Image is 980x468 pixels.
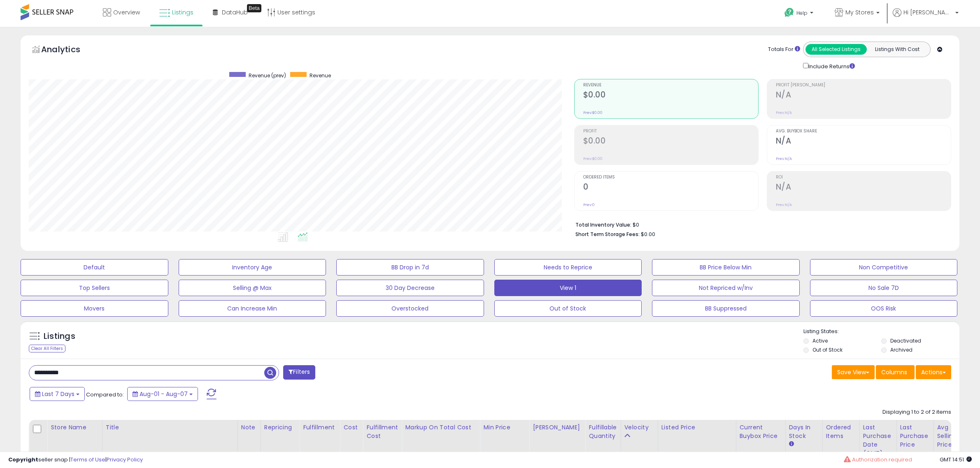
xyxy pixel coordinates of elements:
[776,129,951,134] span: Avg. Buybox Share
[740,423,782,440] div: Current Buybox Price
[784,7,794,18] i: Get Help
[776,83,951,88] span: Profit [PERSON_NAME]
[575,219,945,229] li: $0
[343,423,359,432] div: Cost
[249,72,286,79] span: Revenue (prev)
[866,44,928,55] button: Listings With Cost
[796,9,808,16] span: Help
[583,129,758,134] span: Profit
[583,202,595,207] small: Prev: 0
[113,8,140,16] span: Overview
[42,390,74,398] span: Last 7 Days
[583,90,758,101] h2: $0.00
[583,175,758,180] span: Ordered Items
[583,110,603,115] small: Prev: $0.00
[845,8,874,16] span: My Stores
[127,387,198,401] button: Aug-01 - Aug-07
[30,387,85,401] button: Last 7 Days
[940,456,972,463] span: 2025-08-16 14:51 GMT
[652,280,800,296] button: Not Repriced w/Inv
[575,221,631,228] b: Total Inventory Value:
[900,423,930,449] div: Last Purchase Price
[336,300,484,317] button: Overstocked
[179,259,326,276] button: Inventory Age
[575,231,640,238] b: Short Term Storage Fees:
[86,391,124,398] span: Compared to:
[776,110,792,115] small: Prev: N/A
[641,230,655,238] span: $0.00
[937,423,967,449] div: Avg Selling Price
[890,346,912,353] label: Archived
[70,456,105,463] a: Terms of Use
[776,182,951,193] h2: N/A
[8,456,143,464] div: seller snap | |
[876,365,915,379] button: Columns
[652,300,800,317] button: BB Suppressed
[652,259,800,276] button: BB Price Below Min
[797,61,865,71] div: Include Returns
[789,440,794,448] small: Days In Stock.
[283,365,315,380] button: Filters
[881,368,907,376] span: Columns
[140,390,188,398] span: Aug-01 - Aug-07
[661,423,733,432] div: Listed Price
[810,280,958,296] button: No Sale 7D
[832,365,875,379] button: Save View
[402,420,480,461] th: The percentage added to the cost of goods (COGS) that forms the calculator for Min & Max prices.
[172,8,193,16] span: Listings
[21,259,168,276] button: Default
[21,280,168,296] button: Top Sellers
[624,423,654,432] div: Velocity
[810,300,958,317] button: OOS Risk
[810,259,958,276] button: Non Competitive
[366,423,398,440] div: Fulfillment Cost
[789,423,819,440] div: Days In Stock
[768,46,800,53] div: Totals For
[583,136,758,147] h2: $0.00
[29,345,65,352] div: Clear All Filters
[903,8,953,16] span: Hi [PERSON_NAME]
[776,136,951,147] h2: N/A
[826,423,856,440] div: Ordered Items
[890,337,921,344] label: Deactivated
[21,300,168,317] button: Movers
[583,83,758,88] span: Revenue
[8,456,38,463] strong: Copyright
[405,423,476,432] div: Markup on Total Cost
[863,423,893,458] div: Last Purchase Date (GMT)
[247,4,261,12] div: Tooltip anchor
[776,202,792,207] small: Prev: N/A
[336,280,484,296] button: 30 Day Decrease
[589,423,617,440] div: Fulfillable Quantity
[51,423,99,432] div: Store Name
[179,300,326,317] button: Can Increase Min
[776,175,951,180] span: ROI
[494,259,642,276] button: Needs to Reprice
[494,280,642,296] button: View 1
[778,1,822,27] a: Help
[41,44,96,57] h5: Analytics
[222,8,248,16] span: DataHub
[44,331,75,342] h5: Listings
[812,346,843,353] label: Out of Stock
[336,259,484,276] button: BB Drop in 7d
[107,456,143,463] a: Privacy Policy
[310,72,331,79] span: Revenue
[916,365,951,379] button: Actions
[303,423,336,432] div: Fulfillment
[179,280,326,296] button: Selling @ Max
[533,423,582,432] div: [PERSON_NAME]
[241,423,257,432] div: Note
[893,8,959,27] a: Hi [PERSON_NAME]
[583,156,603,161] small: Prev: $0.00
[882,408,951,416] div: Displaying 1 to 2 of 2 items
[803,328,959,336] p: Listing States:
[776,156,792,161] small: Prev: N/A
[583,182,758,193] h2: 0
[812,337,828,344] label: Active
[483,423,526,432] div: Min Price
[805,44,867,55] button: All Selected Listings
[776,90,951,101] h2: N/A
[264,423,296,432] div: Repricing
[494,300,642,317] button: Out of Stock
